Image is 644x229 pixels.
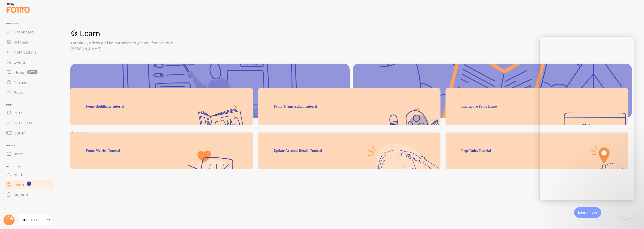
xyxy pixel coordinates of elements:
[70,130,632,138] h2: Tutorials
[3,108,55,118] a: Push
[27,181,31,186] svg: <p>Watch New Feature Tutorials!</p>
[5,1,30,14] img: fomo-relay-logo-orange.svg
[540,37,634,200] iframe: Help Scout Beacon - Live Chat, Contact Form, and Knowledge Base
[3,47,55,57] a: Notifications
[14,39,28,44] span: Settings
[6,165,55,168] span: Get Help
[14,120,32,125] span: Push Data
[70,64,350,118] a: help guide setup and introduction to features
[3,77,55,87] a: Theme
[6,103,55,107] span: Push
[3,67,55,77] a: Flows beta
[3,179,55,190] a: Learn
[574,207,601,218] div: Learn more
[70,88,253,125] div: Fomo Highlights Tutorial
[14,70,24,75] span: Flows
[3,57,55,67] a: Events
[578,210,597,215] p: Learn more
[14,80,26,85] span: Theme
[3,87,55,97] a: Rules
[22,217,46,223] span: GDRLABS
[3,190,55,200] a: Support
[14,50,36,55] span: Notifications
[3,37,55,47] a: Settings
[14,151,23,156] span: Inline
[258,132,440,169] div: Update Account Details Tutorial
[70,132,253,169] div: Fomo Metrics Tutorial
[6,144,55,147] span: Inline
[6,22,55,25] span: Pop-ups
[14,192,28,197] span: Support
[14,90,24,95] span: Rules
[14,182,24,187] span: Learn
[3,128,55,138] a: Opt-In
[18,214,52,226] a: GDRLABS
[258,88,440,125] div: Fomo Theme Editor Tutorial
[14,172,24,177] span: Alerts
[3,118,55,128] a: Push Data
[3,169,55,179] a: Alerts
[14,130,25,135] span: Opt-In
[70,40,191,52] p: Tutorials, videos and help articles to get you familiar with [PERSON_NAME]
[27,70,37,74] span: beta
[14,60,26,65] span: Events
[70,28,632,38] h1: Learn
[3,27,55,37] a: Dashboard
[353,64,632,118] a: blog articles, tips and tricks
[14,29,34,34] span: Dashboard
[446,132,628,169] div: Page Rules Tutorial
[446,88,628,125] div: Interactive Fomo Demo
[3,149,55,159] a: Inline
[619,204,634,219] iframe: To enrich screen reader interactions, please activate Accessibility in Grammarly extension settings
[14,110,23,115] span: Push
